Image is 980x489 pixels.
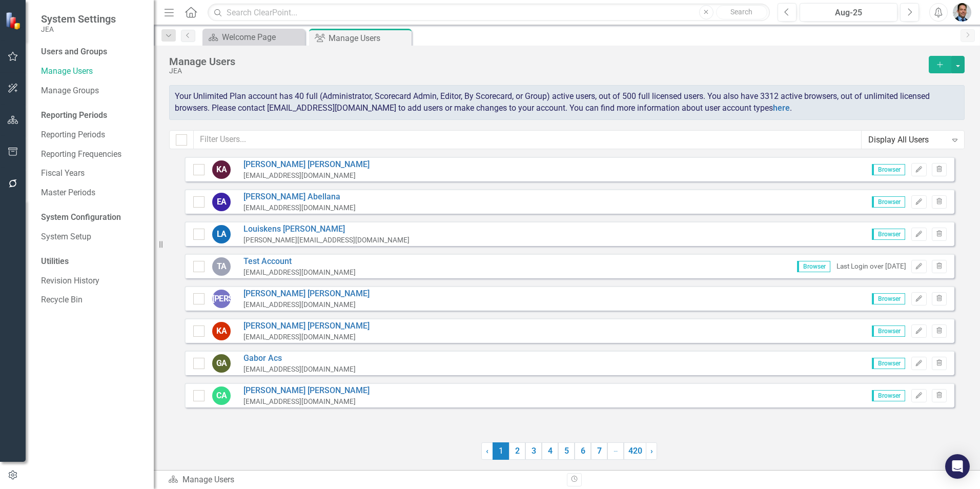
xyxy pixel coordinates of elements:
[41,13,116,25] span: System Settings
[243,353,356,364] a: Gabor Acs
[243,235,410,245] div: [PERSON_NAME][EMAIL_ADDRESS][DOMAIN_NAME]
[243,397,370,406] div: [EMAIL_ADDRESS][DOMAIN_NAME]
[575,442,591,460] a: 6
[212,386,231,405] div: CA
[243,191,356,203] a: [PERSON_NAME] Abellana
[41,187,144,199] a: Master Periods
[493,442,509,460] span: 1
[243,159,370,171] a: [PERSON_NAME] [PERSON_NAME]
[836,261,906,271] div: Last Login over [DATE]
[872,196,905,208] span: Browser
[212,225,231,243] div: LA
[41,25,116,33] small: JEA
[193,130,862,149] input: Filter Users...
[205,31,302,44] a: Welcome Page
[650,446,653,456] span: ›
[872,293,905,304] span: Browser
[525,442,542,460] a: 3
[41,149,144,160] a: Reporting Frequencies
[803,7,894,19] div: Aug-25
[716,5,767,19] button: Search
[730,8,752,16] span: Search
[41,66,144,77] a: Manage Users
[486,446,488,456] span: ‹
[208,4,770,22] input: Search ClearPoint...
[243,332,370,342] div: [EMAIL_ADDRESS][DOMAIN_NAME]
[212,290,231,308] div: [PERSON_NAME]
[169,56,924,67] div: Manage Users
[868,134,947,146] div: Display All Users
[41,231,144,243] a: System Setup
[41,212,144,223] div: System Configuration
[591,442,607,460] a: 7
[222,31,302,44] div: Welcome Page
[872,358,905,369] span: Browser
[797,261,830,272] span: Browser
[558,442,575,460] a: 5
[212,322,231,340] div: KA
[243,268,356,277] div: [EMAIL_ADDRESS][DOMAIN_NAME]
[41,129,144,141] a: Reporting Periods
[329,32,409,45] div: Manage Users
[872,325,905,337] span: Browser
[41,256,144,268] div: Utilities
[168,474,559,486] div: Manage Users
[243,171,370,180] div: [EMAIL_ADDRESS][DOMAIN_NAME]
[41,85,144,97] a: Manage Groups
[243,288,370,300] a: [PERSON_NAME] [PERSON_NAME]
[5,11,23,29] img: ClearPoint Strategy
[872,229,905,240] span: Browser
[41,275,144,287] a: Revision History
[509,442,525,460] a: 2
[243,300,370,310] div: [EMAIL_ADDRESS][DOMAIN_NAME]
[212,257,231,276] div: TA
[41,168,144,179] a: Fiscal Years
[243,364,356,374] div: [EMAIL_ADDRESS][DOMAIN_NAME]
[243,256,356,268] a: Test Account
[243,385,370,397] a: [PERSON_NAME] [PERSON_NAME]
[243,320,370,332] a: [PERSON_NAME] [PERSON_NAME]
[169,67,924,75] div: JEA
[953,3,971,22] img: Christopher Barrett
[212,160,231,179] div: KA
[41,110,144,121] div: Reporting Periods
[175,91,930,113] span: Your Unlimited Plan account has 40 full (Administrator, Scorecard Admin, Editor, By Scorecard, or...
[243,223,410,235] a: Louiskens [PERSON_NAME]
[872,164,905,175] span: Browser
[624,442,646,460] a: 420
[542,442,558,460] a: 4
[212,354,231,373] div: GA
[41,294,144,306] a: Recycle Bin
[872,390,905,401] span: Browser
[773,103,790,113] a: here
[212,193,231,211] div: EA
[945,454,970,479] div: Open Intercom Messenger
[800,3,897,22] button: Aug-25
[41,46,144,58] div: Users and Groups
[243,203,356,213] div: [EMAIL_ADDRESS][DOMAIN_NAME]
